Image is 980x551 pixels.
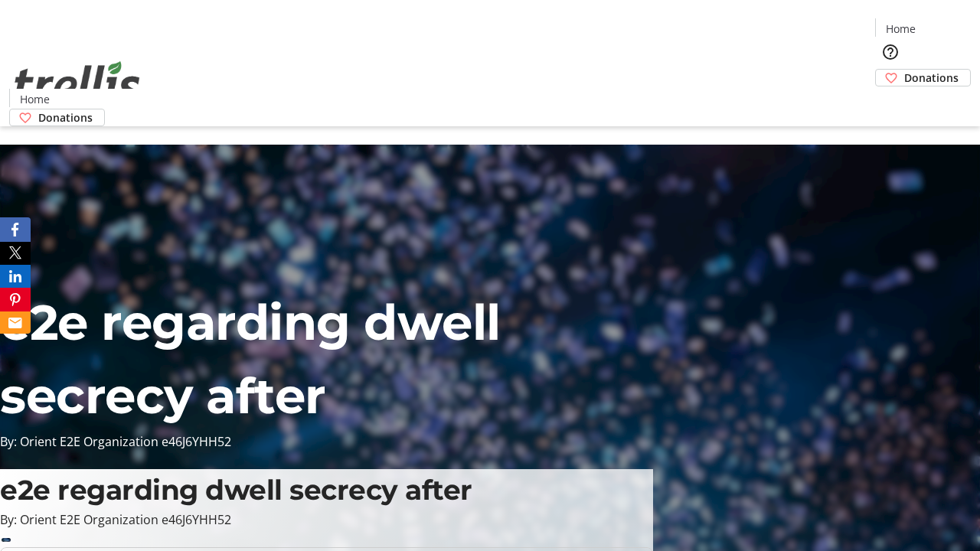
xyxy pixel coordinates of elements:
span: Home [886,21,916,37]
span: Donations [38,109,93,126]
a: Donations [9,109,105,126]
img: Orient E2E Organization e46J6YHH52's Logo [9,44,145,121]
a: Home [10,91,59,107]
span: Donations [904,70,959,86]
button: Cart [875,86,906,117]
a: Home [876,21,925,37]
a: Donations [875,69,971,86]
span: Home [20,91,50,107]
button: Help [875,37,906,67]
